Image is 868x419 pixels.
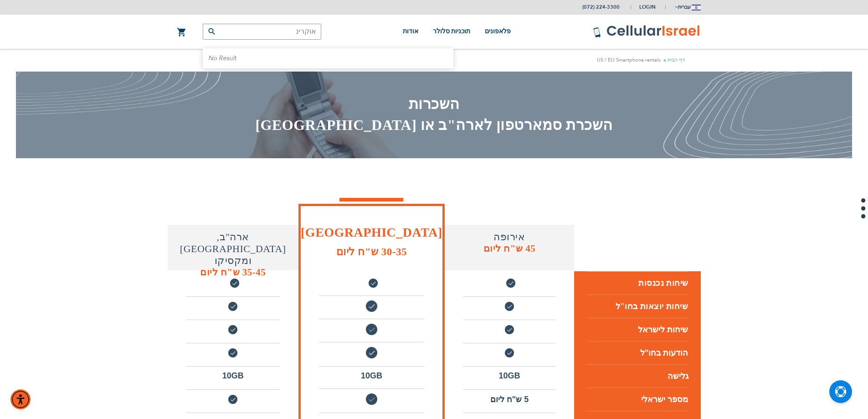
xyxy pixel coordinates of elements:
li: מספר ישראלי [586,388,688,411]
img: לוגו סלולר ישראל [593,25,701,38]
h5: 45 ש"ח ליום [445,243,574,254]
li: שיחות לישראל [586,318,688,341]
li: גלישה [586,364,688,388]
li: הודעות בחו"ל [586,341,688,364]
li: 10GB [319,366,424,385]
span: אודות [403,28,418,35]
h2: 30-35 ש"ח ליום [301,243,442,261]
h5: שיחות יוצאות בחו"ל [586,295,688,318]
li: 10GB [463,366,556,385]
a: תוכניות סלולר [433,15,471,49]
a: פלאפונים [485,15,511,49]
a: דף הבית [668,57,685,63]
h1: [GEOGRAPHIC_DATA] [301,226,442,239]
h4: אירופה [445,231,574,243]
div: תפריט נגישות [10,389,31,409]
h4: ארה"ב, [GEOGRAPHIC_DATA] ומקסיקו [168,231,299,267]
strong: US / EU Smartphone rentals [597,56,661,64]
h5: 35-45 ש"ח ליום [168,267,299,278]
a: (072) 224-3300 [582,4,620,10]
div: No Result [208,48,448,64]
li: 10GB [186,366,281,385]
a: אודות [403,15,418,49]
li: 5 ש"ח ליום [463,389,556,409]
span: פלאפונים [485,28,511,35]
h5: שיחות נכנסות [586,271,688,295]
h2: השכרות [168,94,701,115]
span: תוכניות סלולר [433,28,471,35]
img: Jerusalem [692,5,701,10]
button: עברית [674,0,701,14]
span: Login [639,4,656,10]
input: חפש [203,24,321,40]
h2: השכרת סמארטפון לארה"ב או [GEOGRAPHIC_DATA] [168,115,701,136]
